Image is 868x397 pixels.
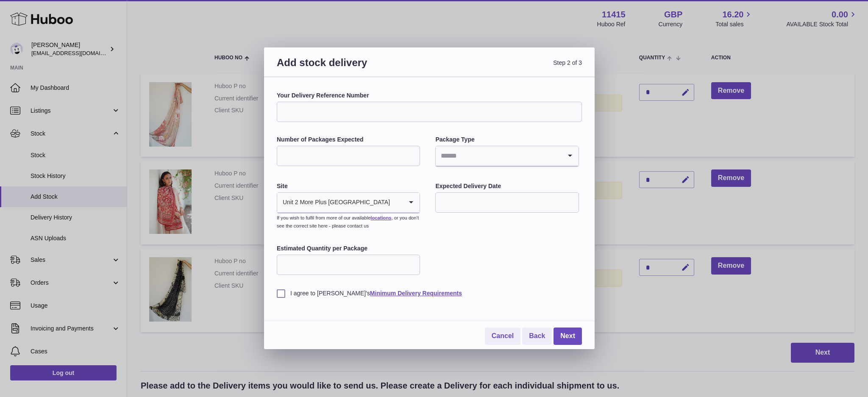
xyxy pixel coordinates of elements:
[390,193,403,212] input: Search for option
[277,92,582,100] label: Your Delivery Reference Number
[277,136,420,144] label: Number of Packages Expected
[429,56,582,79] span: Step 2 of 3
[277,182,420,190] label: Site
[436,146,561,166] input: Search for option
[277,215,419,228] small: If you wish to fulfil from more of our available , or you don’t see the correct site here - pleas...
[554,328,582,345] a: Next
[277,193,420,213] div: Search for option
[277,56,429,79] h3: Add stock delivery
[277,193,390,212] span: Unit 2 More Plus [GEOGRAPHIC_DATA]
[370,290,462,297] a: Minimum Delivery Requirements
[435,136,579,144] label: Package Type
[436,146,578,167] div: Search for option
[277,244,420,253] label: Estimated Quantity per Package
[370,215,391,220] a: locations
[435,182,579,190] label: Expected Delivery Date
[522,328,552,345] a: Back
[485,328,520,345] a: Cancel
[277,289,582,297] label: I agree to [PERSON_NAME]'s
